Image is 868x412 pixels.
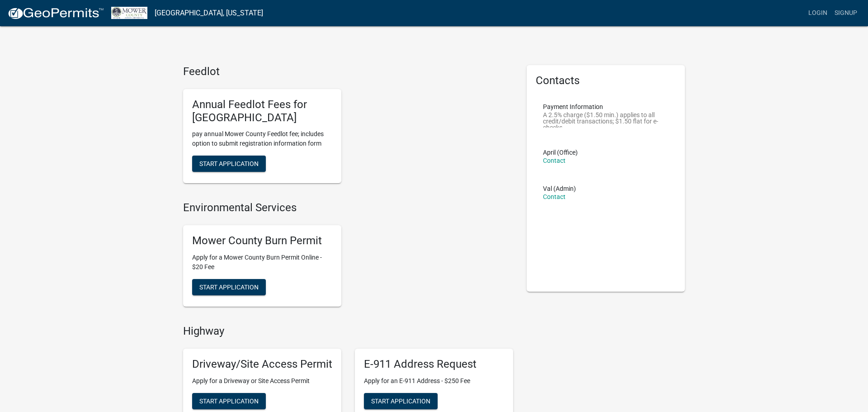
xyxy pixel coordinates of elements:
[536,74,676,87] h5: Contacts
[192,156,266,172] button: Start Application
[192,253,332,272] p: Apply for a Mower County Burn Permit Online - $20 Fee
[192,376,332,386] p: Apply for a Driveway or Site Access Permit
[192,98,332,124] h5: Annual Feedlot Fees for [GEOGRAPHIC_DATA]
[543,193,566,200] a: Contact
[192,393,266,409] button: Start Application
[805,5,831,22] a: Login
[192,279,266,295] button: Start Application
[111,7,147,19] img: Mower County, Minnesota
[192,129,332,148] p: pay annual Mower County Feedlot fee; includes option to submit registration information form
[364,358,504,371] h5: E-911 Address Request
[199,397,259,404] span: Start Application
[199,283,259,290] span: Start Application
[543,149,578,156] p: April (Office)
[364,376,504,386] p: Apply for an E-911 Address - $250 Fee
[183,201,513,214] h4: Environmental Services
[364,393,438,409] button: Start Application
[199,160,259,167] span: Start Application
[831,5,861,22] a: Signup
[183,65,513,78] h4: Feedlot
[192,358,332,371] h5: Driveway/Site Access Permit
[543,112,669,128] p: A 2.5% charge ($1.50 min.) applies to all credit/debit transactions; $1.50 flat for e-checks
[543,104,669,110] p: Payment Information
[543,185,576,192] p: Val (Admin)
[183,325,513,338] h4: Highway
[192,234,332,247] h5: Mower County Burn Permit
[371,397,430,404] span: Start Application
[543,157,566,164] a: Contact
[155,5,263,21] a: [GEOGRAPHIC_DATA], [US_STATE]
